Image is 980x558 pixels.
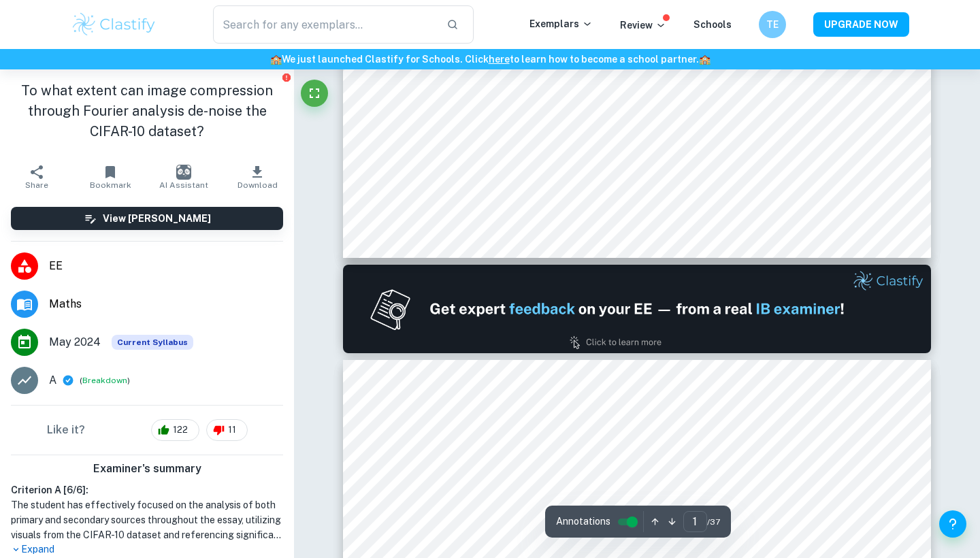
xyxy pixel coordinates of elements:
[165,423,195,437] span: 122
[25,180,48,190] span: Share
[151,419,199,441] div: 122
[47,422,85,438] h6: Like it?
[759,11,786,38] button: TE
[159,180,208,190] span: AI Assistant
[620,18,666,33] p: Review
[813,12,909,37] button: UPGRADE NOW
[73,158,147,196] button: Bookmark
[206,419,248,441] div: 11
[529,16,593,31] p: Exemplars
[765,17,781,32] h6: TE
[699,54,710,65] span: 🏫
[489,54,510,65] a: here
[270,54,282,65] span: 🏫
[238,180,278,190] span: Download
[939,510,966,538] button: Help and Feedback
[80,374,130,387] span: ( )
[220,423,244,437] span: 11
[220,158,294,196] button: Download
[49,258,283,274] span: EE
[71,11,157,38] img: Clastify logo
[103,211,211,226] h6: View [PERSON_NAME]
[556,514,610,529] span: Annotations
[301,80,328,107] button: Fullscreen
[281,72,291,82] button: Report issue
[707,516,720,528] span: / 37
[693,19,732,30] a: Schools
[11,497,283,542] h1: The student has effectively focused on the analysis of both primary and secondary sources through...
[3,52,977,67] h6: We just launched Clastify for Schools. Click to learn how to become a school partner.
[49,334,101,350] span: May 2024
[213,5,436,44] input: Search for any exemplars...
[90,180,131,190] span: Bookmark
[11,542,283,557] p: Expand
[11,80,283,142] h1: To what extent can image compression through Fourier analysis de-noise the CIFAR-10 dataset?
[112,335,193,350] span: Current Syllabus
[176,165,191,180] img: AI Assistant
[49,296,283,312] span: Maths
[112,335,193,350] div: This exemplar is based on the current syllabus. Feel free to refer to it for inspiration/ideas wh...
[343,265,931,353] img: Ad
[5,461,289,477] h6: Examiner's summary
[11,482,283,497] h6: Criterion A [ 6 / 6 ]:
[49,372,56,389] p: A
[82,374,127,387] button: Breakdown
[147,158,220,196] button: AI Assistant
[11,207,283,230] button: View [PERSON_NAME]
